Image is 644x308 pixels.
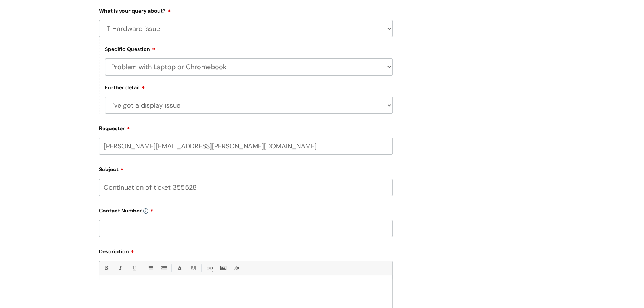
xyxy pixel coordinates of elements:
[205,263,214,273] a: Link
[102,263,111,273] a: Bold (Ctrl-B)
[129,263,138,273] a: Underline(Ctrl-U)
[99,205,393,214] label: Contact Number
[115,263,125,273] a: Italic (Ctrl-I)
[143,208,148,214] img: info-icon.svg
[175,263,184,273] a: Font Color
[189,263,198,273] a: Back Color
[159,263,168,273] a: 1. Ordered List (Ctrl-Shift-8)
[99,246,393,255] label: Description
[99,123,393,132] label: Requester
[105,45,155,52] label: Specific Question
[232,263,241,273] a: Remove formatting (Ctrl-\)
[105,83,145,91] label: Further detail
[99,138,393,155] input: Email
[145,263,154,273] a: • Unordered List (Ctrl-Shift-7)
[99,164,393,173] label: Subject
[99,5,393,14] label: What is your query about?
[218,263,228,273] a: Insert Image...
